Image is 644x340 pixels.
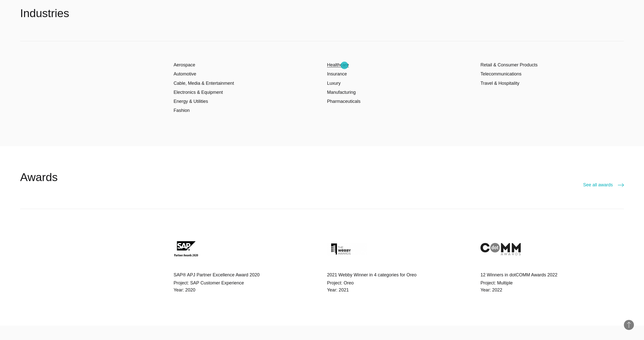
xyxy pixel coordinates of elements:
a: Luxury [327,81,341,86]
a: Pharmaceuticals [327,99,360,104]
a: Travel & Hospitality [480,81,519,86]
a: Aerospace [174,62,195,67]
h4: SAP® APJ Partner Excellence Award 2020 [174,271,317,278]
a: Automotive [174,71,196,76]
a: Fashion [174,108,190,113]
h4: 12 Winners in dotCOMM Awards 2022 [480,271,624,278]
a: Telecommunications [480,71,521,76]
div: Year: 2022 [480,286,624,293]
div: Project: Oreo [327,279,470,286]
div: Project: Multiple [480,279,624,286]
a: Retail & Consumer Products [480,62,538,67]
div: Project: SAP Customer Experience [174,279,317,286]
a: Energy & Utilities [174,99,208,104]
a: Electronics & Equipment [174,90,223,95]
h2: Industries [20,6,69,21]
h4: 2021 Webby Winner in 4 categories for Oreo [327,271,470,278]
a: Manufacturing [327,90,356,95]
a: See all awards [583,181,624,188]
a: Insurance [327,71,347,76]
button: Back to Top [624,320,634,330]
div: Year: 2020 [174,286,317,293]
a: Cable, Media & Entertainment [174,81,234,86]
h2: Awards [20,170,58,185]
div: Year: 2021 [327,286,470,293]
a: Healthcare [327,62,349,67]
